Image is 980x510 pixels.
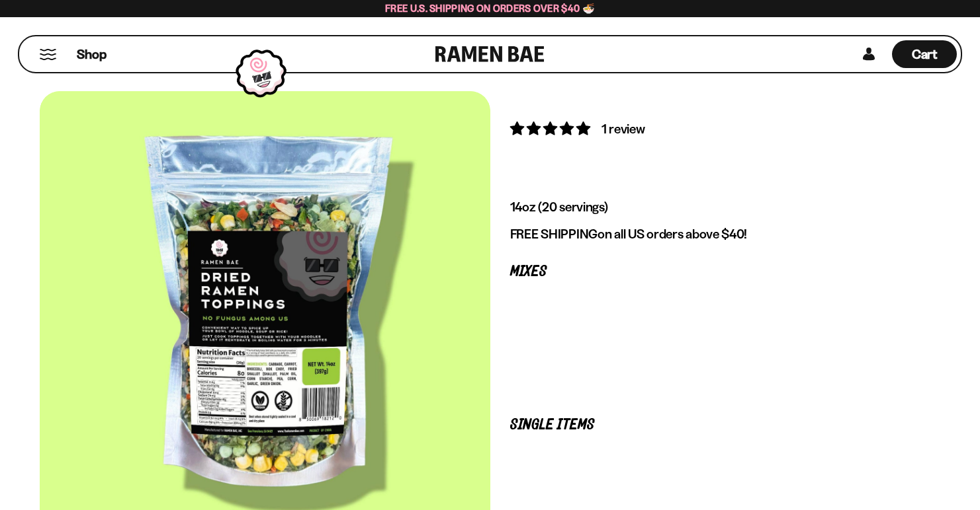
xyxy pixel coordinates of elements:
[510,226,920,242] p: on all US orders above $40!
[77,46,107,63] span: Shop
[912,46,938,62] span: Cart
[601,121,645,137] span: 1 review
[510,120,593,137] span: 5.00 stars
[510,226,598,242] strong: FREE SHIPPING
[510,266,920,278] p: Mixes
[892,36,957,72] a: Cart
[77,40,107,68] a: Shop
[510,419,920,431] p: Single Items
[385,2,595,15] span: Free U.S. Shipping on Orders over $40 🍜
[39,49,57,60] button: Mobile Menu Trigger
